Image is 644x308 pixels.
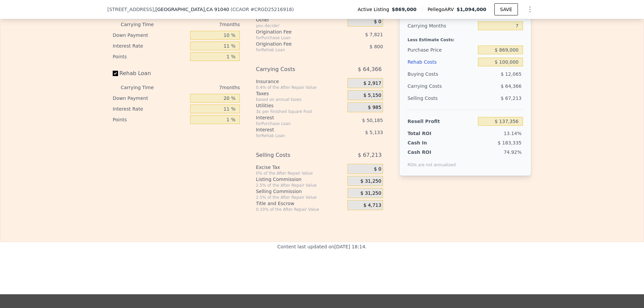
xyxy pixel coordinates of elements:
[498,140,522,145] span: $ 183,335
[230,6,294,13] div: ( )
[408,92,475,104] div: Selling Costs
[113,51,187,62] div: Points
[256,164,345,171] div: Excise Tax
[113,114,187,125] div: Points
[256,171,345,176] div: 0% of the After Repair Value
[256,200,345,207] div: Title and Escrow
[504,149,522,155] span: 74.92%
[256,176,345,183] div: Listing Commission
[113,93,187,104] div: Down Payment
[408,139,449,146] div: Cash In
[363,80,381,86] span: $ 2,917
[256,28,331,35] div: Origination Fee
[494,3,518,15] button: SAVE
[113,104,187,114] div: Interest Rate
[256,47,331,53] div: for Rehab Loan
[113,67,187,79] label: Rehab Loan
[392,6,417,13] span: $869,000
[232,7,249,12] span: CCAOR
[501,71,522,77] span: $ 12,065
[256,78,345,85] div: Insurance
[107,6,154,13] span: [STREET_ADDRESS]
[408,130,449,137] div: Total ROI
[370,44,383,49] span: $ 800
[408,80,449,92] div: Carrying Costs
[408,115,475,127] div: Resell Profit
[408,44,475,56] div: Purchase Price
[256,63,331,75] div: Carrying Costs
[523,3,537,16] button: Show Options
[457,7,486,12] span: $1,094,000
[113,41,187,51] div: Interest Rate
[256,207,345,212] div: 0.33% of the After Repair Value
[113,30,187,41] div: Down Payment
[121,19,164,30] div: Carrying Time
[363,202,381,208] span: $ 4,713
[358,63,382,75] span: $ 64,366
[408,56,475,68] div: Rehab Costs
[358,149,382,161] span: $ 67,213
[256,195,345,200] div: 2.5% of the After Repair Value
[256,114,331,121] div: Interest
[363,93,381,99] span: $ 5,150
[121,82,164,93] div: Carrying Time
[256,23,345,28] div: you decide!
[256,183,345,188] div: 2.5% of the After Repair Value
[368,105,381,111] span: $ 985
[428,6,457,13] span: Pellego ARV
[256,109,345,114] div: 3¢ per Finished Square Foot
[365,32,383,37] span: $ 7,821
[408,20,475,32] div: Carrying Months
[256,102,345,109] div: Utilities
[362,118,383,123] span: $ 50,185
[256,35,331,41] div: for Purchase Loan
[408,156,456,168] div: ROIs are not annualized
[408,68,475,80] div: Buying Costs
[374,19,381,25] span: $ 0
[408,149,456,156] div: Cash ROI
[256,133,331,138] div: for Rehab Loan
[501,83,522,89] span: $ 64,366
[256,149,331,161] div: Selling Costs
[205,7,229,12] span: , CA 91040
[167,82,240,93] div: 7 months
[256,126,331,133] div: Interest
[374,166,381,172] span: $ 0
[256,188,345,195] div: Selling Commission
[256,41,331,47] div: Origination Fee
[113,71,118,76] input: Rehab Loan
[250,7,292,12] span: # CRGD25216918
[256,121,331,126] div: for Purchase Loan
[408,32,523,44] div: Less Estimate Costs:
[167,19,240,30] div: 7 months
[256,90,345,97] div: Taxes
[361,190,381,196] span: $ 31,250
[365,130,383,135] span: $ 5,133
[501,96,522,101] span: $ 67,213
[277,242,367,281] div: Content last updated on [DATE] 18:14 .
[361,178,381,184] span: $ 31,250
[256,85,345,90] div: 0.4% of the After Repair Value
[154,6,229,13] span: , [GEOGRAPHIC_DATA]
[504,131,522,136] span: 13.14%
[358,6,392,13] span: Active Listing
[256,97,345,102] div: based on annual taxes
[256,16,345,23] div: Other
